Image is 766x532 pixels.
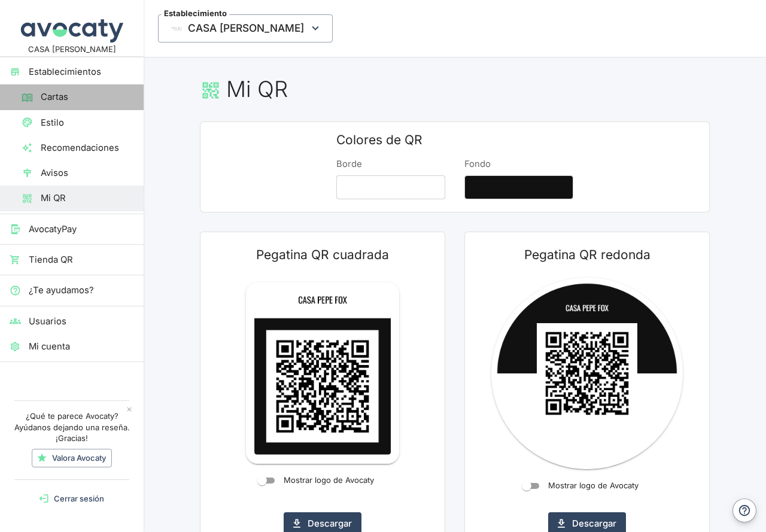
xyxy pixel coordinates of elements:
[41,166,134,180] span: Avisos
[41,191,134,205] span: Mi QR
[491,278,683,469] img: QR
[29,253,134,266] span: Tienda QR
[210,242,435,278] h2: Pegatina QR cuadrada
[29,65,134,78] span: Establecimientos
[29,284,134,297] span: ¿Te ayudamos?
[188,19,304,37] span: CASA [PERSON_NAME]
[464,158,574,171] label: Fondo
[11,411,132,444] p: ¿Qué te parece Avocaty? Ayúdanos dejando una reseña. ¡Gracias!
[29,340,134,353] span: Mi cuenta
[246,282,399,464] img: QR
[41,90,134,104] span: Cartas
[162,10,229,17] span: Establecimiento
[336,158,445,171] label: Borde
[171,22,183,34] img: Thumbnail
[29,315,134,328] span: Usuarios
[475,242,700,278] h2: Pegatina QR redonda
[158,14,333,42] button: EstablecimientoThumbnailCASA [PERSON_NAME]
[32,449,112,467] a: Valora Avocaty
[284,475,374,487] span: Mostrar logo de Avocaty
[200,76,710,102] h1: Mi QR
[158,14,333,42] span: CASA [PERSON_NAME]
[5,490,139,508] button: Cerrar sesión
[41,141,134,154] span: Recomendaciones
[29,223,134,236] span: AvocatyPay
[41,116,134,129] span: Estilo
[336,132,573,148] h2: Colores de QR
[548,480,639,492] span: Mostrar logo de Avocaty
[732,498,756,522] button: Ayuda y contacto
